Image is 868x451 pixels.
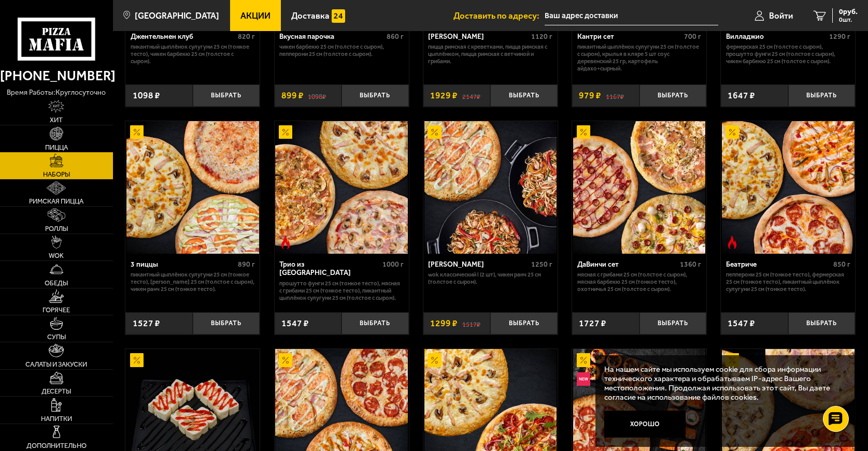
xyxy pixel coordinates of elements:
a: АкционныйВилла Капри [423,121,558,254]
span: 890 г [238,260,255,269]
button: Выбрать [639,84,707,107]
span: 979 ₽ [579,91,601,100]
span: Напитки [41,415,72,422]
img: Трио из Рио [275,121,408,254]
span: 0 руб. [839,8,858,16]
span: 1929 ₽ [430,91,458,100]
button: Выбрать [639,312,707,334]
img: Акционный [577,353,590,367]
button: Выбрать [193,312,260,334]
p: Чикен Барбекю 25 см (толстое с сыром), Пепперони 25 см (толстое с сыром). [279,43,404,58]
span: 700 г [684,32,701,41]
img: Острое блюдо [725,236,739,249]
button: Выбрать [788,84,856,107]
a: Акционный3 пиццы [125,121,260,254]
div: Трио из [GEOGRAPHIC_DATA] [279,260,380,278]
a: АкционныйДаВинчи сет [572,121,706,254]
span: 1547 ₽ [281,319,309,328]
span: WOK [49,252,64,259]
img: Новинка [577,372,590,386]
span: 850 г [833,260,850,269]
div: Беатриче [726,260,831,269]
span: Наборы [43,171,70,178]
span: [GEOGRAPHIC_DATA] [135,11,219,20]
span: Доставить по адресу: [453,11,545,20]
p: На нашем сайте мы используем cookie для сбора информации технического характера и обрабатываем IP... [604,365,841,402]
button: Выбрать [490,84,558,107]
img: Акционный [279,125,292,139]
img: 3 пиццы [126,121,259,254]
span: Хит [50,117,63,123]
p: Пицца Римская с креветками, Пицца Римская с цыплёнком, Пицца Римская с ветчиной и грибами. [428,43,552,65]
img: Акционный [725,125,739,139]
span: 1360 г [680,260,701,269]
span: Акции [240,11,271,20]
input: Ваш адрес доставки [545,6,718,25]
span: 820 г [238,32,255,41]
s: 1167 ₽ [606,91,624,100]
div: 3 пиццы [131,260,235,269]
img: Акционный [577,125,590,139]
img: Вилла Капри [424,121,557,254]
div: Вкусная парочка [279,33,384,41]
span: Доставка [291,11,330,20]
span: Горячее [42,307,70,313]
img: ДаВинчи сет [573,121,706,254]
button: Выбрать [193,84,260,107]
div: ДаВинчи сет [577,260,678,269]
img: Беатриче [722,121,855,254]
p: Пикантный цыплёнок сулугуни 25 см (тонкое тесто), [PERSON_NAME] 25 см (толстое с сыром), Чикен Ра... [131,271,255,293]
span: 1527 ₽ [133,319,160,328]
span: Войти [769,11,793,20]
img: Акционный [428,125,441,139]
span: Салаты и закуски [25,361,87,368]
span: 1299 ₽ [430,319,458,328]
span: 1000 г [382,260,404,269]
span: 860 г [387,32,404,41]
img: Акционный [279,353,292,367]
img: Акционный [130,125,144,139]
img: Акционный [428,353,441,367]
span: Обеды [45,280,68,286]
img: Акционный [725,353,739,367]
s: 2147 ₽ [462,91,480,100]
span: 1727 ₽ [579,319,606,328]
p: Пикантный цыплёнок сулугуни 25 см (тонкое тесто), Чикен Барбекю 25 см (толстое с сыром). [131,43,255,65]
p: Фермерская 25 см (толстое с сыром), Прошутто Фунги 25 см (толстое с сыром), Чикен Барбекю 25 см (... [726,43,850,65]
span: Пицца [45,144,68,151]
span: Дополнительно [26,442,87,449]
span: 1250 г [531,260,552,269]
span: 1120 г [531,32,552,41]
div: [PERSON_NAME] [428,33,529,41]
div: Вилладжио [726,33,827,41]
div: Джентельмен клуб [131,33,235,41]
button: Выбрать [341,84,409,107]
a: АкционныйОстрое блюдоТрио из Рио [275,121,409,254]
p: Пепперони 25 см (тонкое тесто), Фермерская 25 см (тонкое тесто), Пикантный цыплёнок сулугуни 25 с... [726,271,850,293]
p: Мясная с грибами 25 см (толстое с сыром), Мясная Барбекю 25 см (тонкое тесто), Охотничья 25 см (т... [577,271,702,293]
div: [PERSON_NAME] [428,260,529,269]
a: АкционныйОстрое блюдоБеатриче [721,121,855,254]
span: 1290 г [829,32,850,41]
span: 0 шт. [839,17,858,23]
img: Акционный [130,353,144,367]
p: Wok классический L (2 шт), Чикен Ранч 25 см (толстое с сыром). [428,271,552,286]
button: Выбрать [788,312,856,334]
div: Кантри сет [577,33,682,41]
span: Роллы [45,225,68,232]
s: 1517 ₽ [462,319,480,328]
span: Супы [47,333,66,340]
s: 1098 ₽ [308,91,326,100]
button: Выбрать [490,312,558,334]
p: Пикантный цыплёнок сулугуни 25 см (толстое с сыром), крылья в кляре 5 шт соус деревенский 25 гр, ... [577,43,702,72]
img: Острое блюдо [279,236,292,249]
img: 15daf4d41897b9f0e9f617042186c801.svg [332,9,345,23]
button: Хорошо [604,411,686,438]
p: Прошутто Фунги 25 см (тонкое тесто), Мясная с грибами 25 см (тонкое тесто), Пикантный цыплёнок су... [279,280,404,302]
span: 1547 ₽ [728,319,755,328]
span: 1098 ₽ [133,91,160,100]
span: Римская пицца [29,198,83,205]
span: 899 ₽ [281,91,304,100]
span: Десерты [41,388,71,395]
button: Выбрать [341,312,409,334]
